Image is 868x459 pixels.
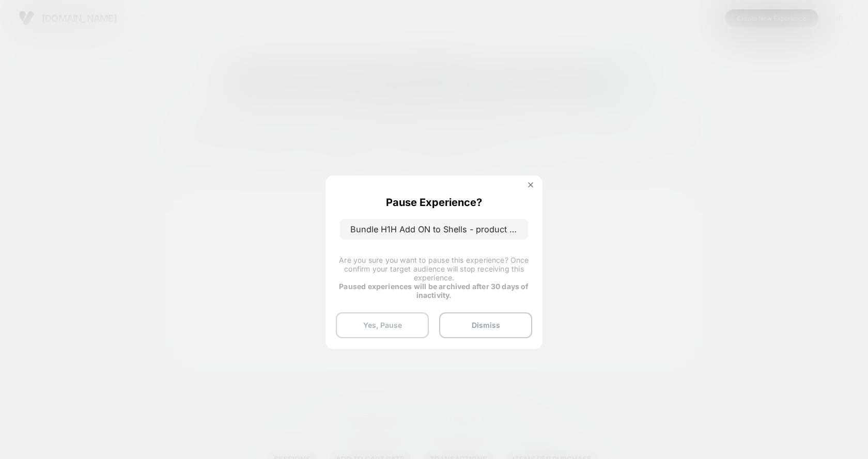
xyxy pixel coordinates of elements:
p: Bundle H1H Add ON to Shells - product pages [340,219,528,240]
button: Yes, Pause [336,312,429,338]
span: Are you sure you want to pause this experience? Once confirm your target audience will stop recei... [339,256,529,282]
strong: Paused experiences will be archived after 30 days of inactivity. [339,282,529,299]
p: Pause Experience? [386,196,482,209]
button: Dismiss [439,312,532,338]
img: close [528,182,533,187]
